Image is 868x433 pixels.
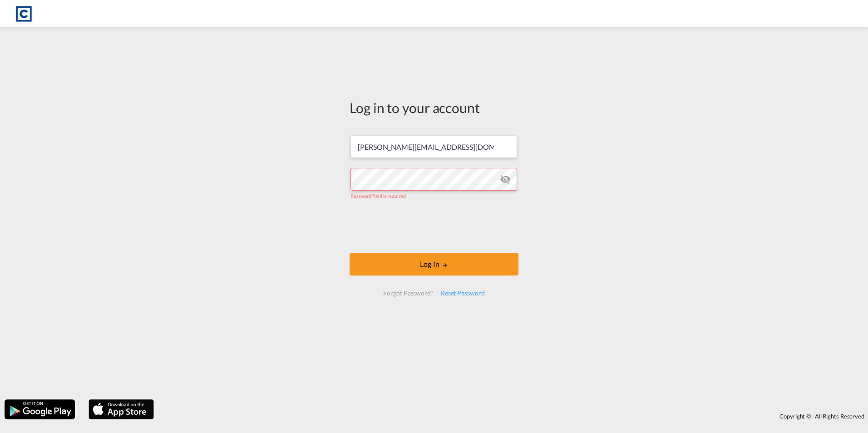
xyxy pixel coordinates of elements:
[380,285,437,301] div: Forgot Password?
[350,193,405,199] span: Password field is required
[88,399,155,420] img: apple.png
[4,399,76,420] img: google.png
[500,174,511,185] md-icon: icon-eye-off
[350,135,517,158] input: Enter email/phone number
[158,408,868,424] div: Copyright © . All Rights Reserved
[14,4,34,24] img: 1fdb9190129311efbfaf67cbb4249bed.jpeg
[365,208,503,244] iframe: reCAPTCHA
[350,253,518,276] button: LOGIN
[437,285,488,301] div: Reset Password
[350,98,518,117] div: Log in to your account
